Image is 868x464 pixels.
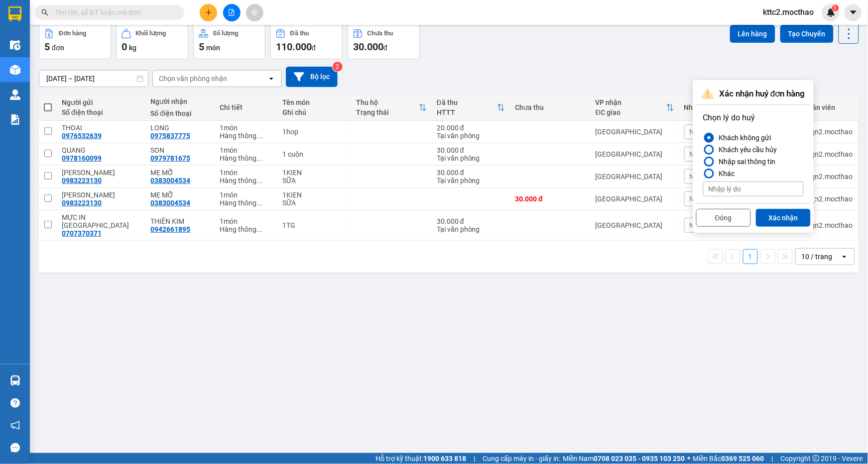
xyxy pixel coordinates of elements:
[8,6,21,21] img: logo-vxr
[150,217,210,225] div: THIÊN KIM
[276,41,312,53] span: 110.000
[832,4,839,11] sup: 1
[596,108,666,116] div: ĐC giao
[353,41,383,53] span: 30.000
[39,71,148,87] input: Select a date range.
[594,455,685,463] strong: 0708 023 035 - 0935 103 250
[804,221,853,229] div: vpqn2.mocthao
[849,8,858,17] span: caret-down
[228,9,235,16] span: file-add
[122,41,127,53] span: 0
[804,195,853,203] div: vpqn2.mocthao
[267,75,275,83] svg: open
[220,199,272,207] div: Hàng thông thường
[282,169,346,177] div: 1KIEN
[312,44,316,52] span: đ
[150,154,190,162] div: 0979781675
[703,112,804,124] p: Chọn lý do huỷ
[596,173,674,181] div: [GEOGRAPHIC_DATA]
[693,453,764,464] span: Miền Bắc
[383,44,387,52] span: đ
[282,191,346,199] div: 1KIEN
[715,132,771,144] div: Khách không gửi
[150,146,210,154] div: SON
[802,252,833,262] div: 10 / trang
[437,124,505,132] div: 20.000 đ
[41,9,48,16] span: search
[563,453,685,464] span: Miền Nam
[220,169,272,177] div: 1 món
[804,173,853,181] div: vpqn2.mocthao
[483,453,560,464] span: Cung cấp máy in - giấy in:
[282,108,346,116] div: Ghi chú
[246,4,263,21] button: aim
[437,225,505,233] div: Tại văn phòng
[62,132,102,140] div: 0976532639
[220,154,272,162] div: Hàng thông thường
[52,44,64,52] span: đơn
[150,191,210,199] div: MẸ MỠ
[715,144,777,156] div: Khách yêu cầu hủy
[690,221,707,229] span: Nhãn
[756,209,811,227] button: Xác nhận
[333,62,343,72] sup: 2
[282,128,346,136] div: 1hop
[39,23,111,59] button: Đơn hàng5đơn
[722,455,764,463] strong: 0369 525 060
[688,457,691,461] span: ⚪️
[437,98,497,106] div: Đã thu
[220,177,272,185] div: Hàng thông thường
[351,94,432,121] th: Toggle SortBy
[136,30,166,37] div: Khối lượng
[150,97,210,105] div: Người nhận
[834,4,837,11] span: 1
[596,221,674,229] div: [GEOGRAPHIC_DATA]
[62,98,140,106] div: Người gửi
[62,108,140,116] div: Số điện thoại
[690,173,707,181] span: Nhãn
[596,150,674,158] div: [GEOGRAPHIC_DATA]
[62,191,140,199] div: LÊ MINH
[591,94,679,121] th: Toggle SortBy
[213,30,239,37] div: Số lượng
[348,23,420,59] button: Chưa thu30.000đ
[62,169,140,177] div: LÊ MINH
[690,150,707,158] span: Nhãn
[696,209,751,227] button: Đóng
[150,124,210,132] div: LONG
[780,25,834,43] button: Tạo Chuyến
[804,128,853,136] div: vpqn2.mocthao
[845,4,862,21] button: caret-down
[841,253,849,261] svg: open
[10,421,20,430] span: notification
[220,103,272,111] div: Chi tiết
[44,41,50,53] span: 5
[474,453,475,464] span: |
[596,98,666,106] div: VP nhận
[715,156,776,168] div: Nhập sai thông tin
[437,177,505,185] div: Tại văn phòng
[256,154,262,162] span: ...
[515,195,586,203] div: 30.000 đ
[10,443,20,453] span: message
[62,124,140,132] div: THOẠI
[804,150,853,158] div: vpqn2.mocthao
[437,154,505,162] div: Tại văn phòng
[423,455,466,463] strong: 1900 633 818
[290,30,309,37] div: Đã thu
[270,23,343,59] button: Đã thu110.000đ
[62,213,140,229] div: MỰC IN MITA
[730,25,775,43] button: Lên hàng
[703,182,804,196] input: Nhập lý do
[596,128,674,136] div: [GEOGRAPHIC_DATA]
[432,94,510,121] th: Toggle SortBy
[596,195,674,203] div: [GEOGRAPHIC_DATA]
[193,23,265,59] button: Số lượng5món
[220,124,272,132] div: 1 món
[159,74,227,84] div: Chọn văn phòng nhận
[368,30,393,37] div: Chưa thu
[10,114,20,125] img: solution-icon
[10,65,20,75] img: warehouse-icon
[200,4,217,21] button: plus
[220,132,272,140] div: Hàng thông thường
